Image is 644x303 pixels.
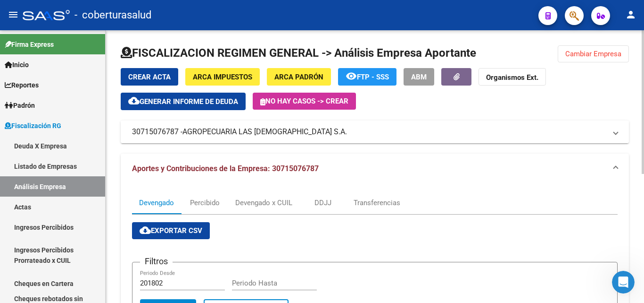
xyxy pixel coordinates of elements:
strong: Organismos Ext. [486,73,538,82]
button: ARCA Impuestos [185,68,260,86]
span: AGROPECUARIA LAS [DEMOGRAPHIC_DATA] S.A. [182,127,347,137]
mat-icon: remove_red_eye [346,70,357,82]
span: ARCA Impuestos [193,73,252,81]
span: Inicio [5,60,29,70]
div: Devengado [139,198,174,208]
span: Firma Express [5,39,54,50]
span: Exportar CSV [140,226,202,235]
mat-icon: person [625,9,636,20]
div: Percibido [190,198,220,208]
button: Generar informe de deuda [121,93,246,110]
span: Generar informe de deuda [140,97,238,106]
button: Organismos Ext. [479,68,546,86]
mat-expansion-panel-header: 30715076787 -AGROPECUARIA LAS [DEMOGRAPHIC_DATA] S.A. [121,121,629,143]
button: ABM [404,68,434,86]
div: DDJJ [314,198,331,208]
span: Crear Acta [128,73,171,81]
span: Cambiar Empresa [565,50,621,58]
button: Crear Acta [121,68,178,86]
button: Exportar CSV [132,222,210,239]
mat-panel-title: 30715076787 - [132,127,606,137]
mat-expansion-panel-header: Aportes y Contribuciones de la Empresa: 30715076787 [121,154,629,184]
span: FTP - SSS [357,73,389,81]
h3: Filtros [140,255,173,268]
button: Cambiar Empresa [558,45,629,62]
button: No hay casos -> Crear [253,93,356,110]
span: Fiscalización RG [5,121,61,131]
h1: FISCALIZACION REGIMEN GENERAL -> Análisis Empresa Aportante [121,45,476,61]
button: FTP - SSS [338,68,396,86]
span: ARCA Padrón [274,73,323,81]
div: Transferencias [354,198,400,208]
mat-icon: cloud_download [128,95,140,106]
div: Devengado x CUIL [235,198,292,208]
span: Padrón [5,100,35,111]
mat-icon: cloud_download [140,225,151,236]
mat-icon: menu [8,9,19,20]
button: ARCA Padrón [267,68,331,86]
iframe: Intercom live chat [612,271,635,294]
span: Aportes y Contribuciones de la Empresa: 30715076787 [132,164,319,173]
span: ABM [411,73,427,81]
span: - coberturasalud [74,5,151,26]
span: Reportes [5,80,39,90]
span: No hay casos -> Crear [260,97,348,105]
